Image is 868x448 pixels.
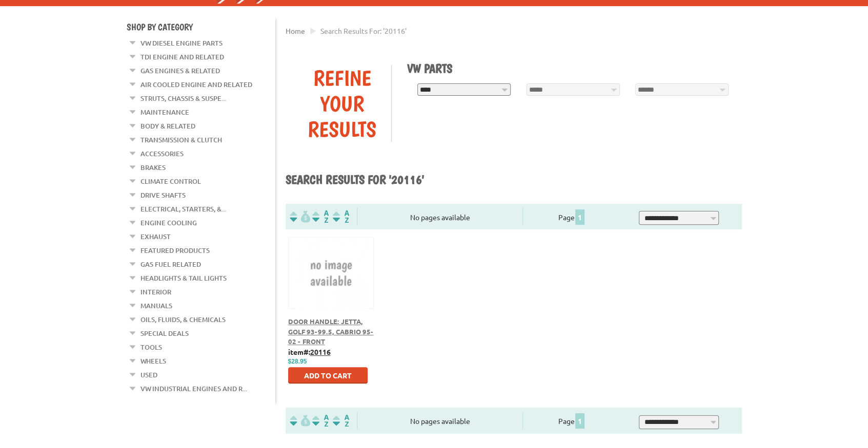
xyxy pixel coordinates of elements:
button: Add to Cart [288,367,368,383]
a: Headlights & Tail Lights [140,271,227,285]
a: Exhaust [140,230,171,243]
a: Maintenance [140,105,189,119]
h1: Search results for '20116' [286,172,742,188]
a: Air Cooled Engine and Related [140,78,252,91]
span: Add to Cart [304,371,352,380]
span: $28.95 [288,358,307,365]
a: Gas Fuel Related [140,258,201,271]
a: Home [286,26,305,35]
a: Brakes [140,161,166,174]
a: Climate Control [140,175,201,188]
a: Wheels [140,354,166,368]
div: No pages available [357,416,522,426]
a: Used [140,368,157,381]
div: No pages available [357,212,522,223]
a: VW Diesel Engine Parts [140,36,223,50]
a: Electrical, Starters, &... [140,202,226,216]
a: Engine Cooling [140,216,197,229]
span: 1 [575,413,584,429]
h1: VW Parts [407,61,734,76]
span: 1 [575,209,584,225]
u: 20116 [310,347,331,356]
a: Struts, Chassis & Suspe... [140,92,226,105]
div: Refine Your Results [293,65,392,142]
span: Search results for: '20116' [320,26,407,35]
div: Page [522,208,620,225]
a: Oils, Fluids, & Chemicals [140,313,226,326]
a: Accessories [140,147,184,160]
h4: Shop By Category [127,22,275,32]
img: Sort by Headline [310,415,331,426]
a: Featured Products [140,244,210,257]
a: Door Handle: Jetta, Golf 93-99.5, Cabrio 95-02 - Front [288,317,374,346]
a: Transmission & Clutch [140,133,222,146]
a: VW Industrial Engines and R... [140,382,247,395]
img: Sort by Headline [310,210,331,222]
a: TDI Engine and Related [140,50,224,63]
img: Sort by Sales Rank [331,210,351,222]
img: filterpricelow.svg [290,415,310,426]
img: Sort by Sales Rank [331,415,351,426]
a: Tools [140,340,162,354]
a: Drive Shafts [140,188,186,202]
a: Body & Related [140,119,195,133]
a: Gas Engines & Related [140,64,220,77]
a: Interior [140,285,171,298]
div: Page [522,412,620,429]
a: Special Deals [140,327,189,340]
b: item#: [288,347,331,356]
img: filterpricelow.svg [290,210,310,222]
a: Manuals [140,299,172,312]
